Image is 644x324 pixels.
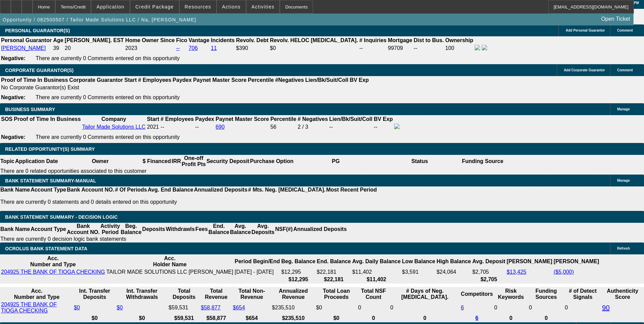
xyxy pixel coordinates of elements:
td: $24,064 [436,269,471,275]
img: linkedin-icon.png [482,45,487,50]
b: Age [53,37,63,43]
b: [PERSON_NAME]. EST [65,37,124,43]
th: Withdrawls [165,223,195,236]
b: Ownership [445,37,473,43]
th: Avg. Deposits [251,223,275,236]
th: Acc. Holder Name [106,255,234,268]
th: $12,295 [281,276,316,283]
span: Bank Statement Summary - Decision Logic [5,214,118,220]
td: $22,181 [316,269,351,275]
th: Avg. Daily Balance [352,255,401,268]
b: Paynet Master Score [216,116,269,122]
th: Int. Transfer Deposits [74,288,116,301]
span: Refresh [617,247,630,250]
a: ($5,000) [554,269,574,275]
a: -- [176,45,180,51]
div: 56 [270,124,296,130]
th: Low Balance [402,255,436,268]
a: 6 [461,305,464,310]
th: Annualized Revenue [272,288,315,301]
b: # Negatives [298,116,328,122]
button: Activities [246,0,280,13]
th: Total Loan Proceeds [316,288,357,301]
a: Tailor Made Solutions LLC [82,124,146,130]
th: $22,181 [316,276,351,283]
b: Paynet Master Score [193,77,246,83]
span: -- [161,124,164,130]
th: $0 [74,315,116,322]
th: $59,531 [168,315,200,322]
p: There are currently 0 statements and 0 details entered on this opportunity [0,199,377,205]
th: Acc. Number and Type [1,288,73,301]
b: Lien/Bk/Suit/Coll [329,116,372,122]
span: There are currently 0 Comments entered on this opportunity [36,94,180,100]
td: 0 [565,301,601,314]
th: $0 [116,315,168,322]
b: Revolv. Debt [236,37,269,43]
th: Owner [58,155,142,168]
a: 706 [189,45,198,51]
a: 204925 THE BANK OF TIOGA CHECKING [1,269,105,275]
b: # Employees [161,116,194,122]
th: $ Financed [142,155,171,168]
th: # of Detect Signals [565,288,601,301]
b: Vantage [189,37,209,43]
th: One-off Profit Pts [181,155,206,168]
span: OCROLUS BANK STATEMENT DATA [5,246,87,251]
a: 90 [602,304,610,311]
button: Application [91,0,129,13]
span: Resources [185,4,211,10]
img: facebook-icon.png [394,124,400,129]
b: Negative: [1,55,25,61]
th: Activity Period [100,223,121,236]
span: BUSINESS SUMMARY [5,107,55,112]
th: Most Recent Period [326,186,377,193]
td: $12,295 [281,269,316,275]
img: facebook-icon.png [475,45,480,50]
b: Negative: [1,134,25,140]
td: $11,402 [352,269,401,275]
th: Competitors [461,288,493,301]
th: Proof of Time In Business [14,116,81,123]
a: Open Ticket [599,13,633,25]
button: Resources [180,0,216,13]
button: Credit Package [130,0,179,13]
span: Comment [617,29,633,32]
a: 6 [475,315,478,321]
span: Opportunity / 082500507 / Tailor Made Solutions LLC / Na, [PERSON_NAME] [3,17,196,22]
td: $0 [316,301,357,314]
th: Account Type [30,223,67,236]
b: BV Exp [350,77,369,83]
a: 204925 THE BANK OF TIOGA CHECKING [1,302,57,313]
b: Dist to Bus. [414,37,444,43]
span: Credit Package [135,4,174,10]
b: Fico [176,37,187,43]
span: CORPORATE GUARANTOR(S) [5,68,74,73]
th: Security Deposit [206,155,250,168]
span: RELATED OPPORTUNITY(S) SUMMARY [5,146,95,152]
a: $654 [233,305,245,310]
th: Application Date [15,155,58,168]
th: Beg. Balance [120,223,142,236]
th: End. Balance [208,223,229,236]
th: High Balance [436,255,471,268]
td: TAILOR MADE SOLUTIONS LLC [PERSON_NAME] [106,269,234,275]
td: $2,705 [472,269,505,275]
td: 99709 [388,44,413,52]
th: SOS [1,116,13,123]
b: BV Exp [374,116,393,122]
b: Revolv. HELOC [MEDICAL_DATA]. [270,37,358,43]
td: 0 [529,301,564,314]
span: There are currently 0 Comments entered on this opportunity [36,55,180,61]
span: Comment [617,68,633,72]
th: Int. Transfer Withdrawals [116,288,168,301]
b: Negative: [1,94,25,100]
th: # Days of Neg. [MEDICAL_DATA]. [390,288,460,301]
th: 0 [390,315,460,322]
th: Avg. Balance [229,223,251,236]
th: Deposits [142,223,166,236]
th: [PERSON_NAME] [506,255,552,268]
th: Fees [195,223,208,236]
th: 0 [529,315,564,322]
td: $59,531 [168,301,200,314]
